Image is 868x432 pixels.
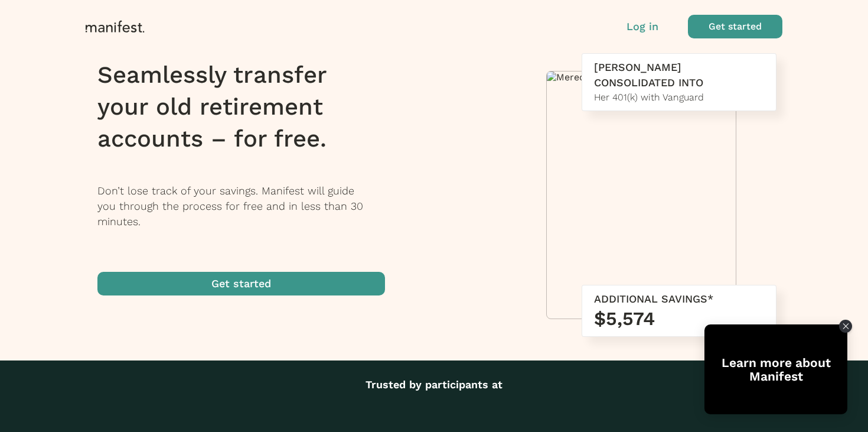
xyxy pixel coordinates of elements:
div: [PERSON_NAME] CONSOLIDATED INTO [594,60,764,90]
div: Tolstoy bubble widget [704,324,847,414]
h1: Seamlessly transfer your old retirement accounts – for free. [97,59,400,155]
img: Meredith [547,72,736,83]
div: Close Tolstoy widget [839,320,852,333]
div: ADDITIONAL SAVINGS* [594,291,764,307]
p: Don’t lose track of your savings. Manifest will guide you through the process for free and in les... [97,183,400,229]
div: Open Tolstoy [704,324,847,414]
button: Get started [688,15,782,38]
div: Open Tolstoy widget [704,324,847,414]
h3: $5,574 [594,307,764,330]
button: Get started [97,272,385,295]
button: Log in [626,19,658,34]
div: Learn more about Manifest [704,356,847,383]
div: Her 401(k) with Vanguard [594,90,764,105]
